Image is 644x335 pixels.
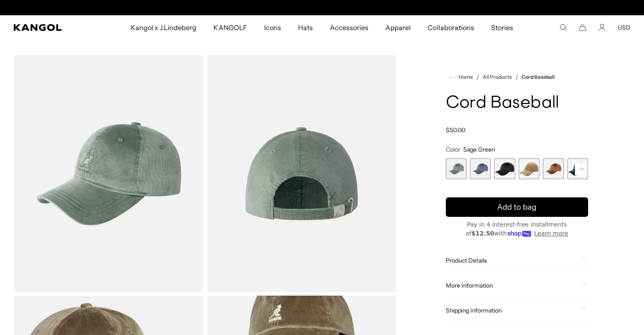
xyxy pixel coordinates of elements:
label: Wood [543,158,564,179]
a: Kangol [14,24,86,31]
slideshow-component: Announcement bar [235,4,409,11]
li: / [512,72,518,82]
a: Stories [483,15,522,40]
div: 1 of 2 [235,4,409,11]
span: Color [446,146,460,153]
span: More Information [446,282,578,289]
a: Kangol x J.Lindeberg [122,15,205,40]
label: Denim Blue [470,158,491,179]
h1: Cord Baseball [446,94,588,113]
label: Sage Green [446,158,467,179]
span: Accessories [330,15,368,40]
span: Product Details [446,257,578,264]
label: Beige [519,158,539,179]
a: All Products [483,74,512,80]
a: KANGOLF [205,15,255,40]
div: 4 of 9 [519,158,539,179]
a: Hats [290,15,321,40]
a: Cord Baseball [522,74,555,80]
span: Collaborations [428,15,474,40]
a: Collaborations [419,15,482,40]
button: USD [618,24,630,31]
label: Forrester [567,158,588,179]
a: Account [598,24,606,31]
span: Sage Green [463,146,495,153]
label: Black [494,158,515,179]
span: Home [457,74,473,80]
span: Kangol x J.Lindeberg [131,15,197,40]
img: color-sage-green [14,55,203,292]
div: 2 of 9 [470,158,491,179]
a: Home [449,73,473,81]
button: Add to bag [446,197,588,217]
a: Apparel [377,15,419,40]
span: Icons [264,15,281,40]
span: KANGOLF [213,15,247,40]
span: Stories [491,15,513,40]
a: Icons [256,15,290,40]
li: / [473,72,479,82]
img: color-sage-green [207,55,396,292]
button: Cart [579,24,586,31]
div: 3 of 9 [494,158,515,179]
span: $50.00 [446,126,465,134]
div: 1 of 9 [446,158,467,179]
div: 6 of 9 [567,158,588,179]
summary: Search here [559,24,567,31]
nav: breadcrumbs [446,72,588,82]
div: 5 of 9 [543,158,564,179]
a: Accessories [321,15,377,40]
span: Hats [298,15,313,40]
span: Apparel [385,15,411,40]
span: Add to bag [497,202,536,213]
div: Announcement [235,4,409,11]
span: Shipping Information [446,307,578,314]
